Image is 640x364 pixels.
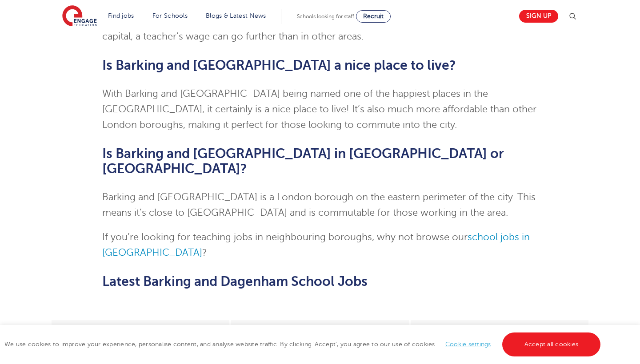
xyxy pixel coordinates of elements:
span: Schools looking for staff [297,13,354,20]
a: Blogs & Latest News [206,12,266,19]
a: Find jobs [108,12,134,19]
b: Is Barking and [GEOGRAPHIC_DATA] in [GEOGRAPHIC_DATA] or [GEOGRAPHIC_DATA]? [102,146,504,176]
a: school jobs in [GEOGRAPHIC_DATA] [102,232,530,258]
span: If you’re looking for teaching jobs in neighbouring boroughs, why not browse our ? [102,232,530,258]
h2: Latest Barking and Dagenham School Jobs [102,274,538,289]
span: With Barking and [GEOGRAPHIC_DATA] being named one of the happiest places in the [GEOGRAPHIC_DATA... [102,88,536,130]
span: We use cookies to improve your experience, personalise content, and analyse website traffic. By c... [4,341,603,348]
a: Cookie settings [445,341,491,348]
span: Recruit [363,13,384,20]
a: Recruit [356,10,391,23]
img: Engage Education [62,5,97,28]
a: Sign up [519,10,558,23]
a: Accept all cookies [502,332,601,356]
b: Is Barking and [GEOGRAPHIC_DATA] a nice place to live? [102,58,456,73]
span: Barking and [GEOGRAPHIC_DATA] is a London borough on the eastern perimeter of the city. This mean... [102,192,536,218]
a: For Schools [152,12,188,19]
